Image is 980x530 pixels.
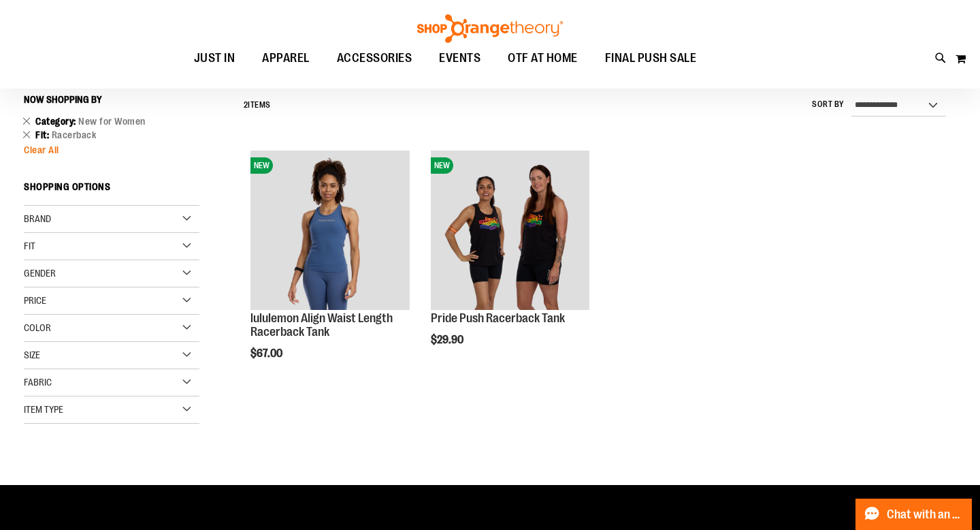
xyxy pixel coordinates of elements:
span: Fit [24,240,35,251]
span: Clear All [24,144,59,155]
span: Brand [24,213,51,224]
span: $29.90 [431,334,465,346]
button: Chat with an Expert [855,499,973,530]
a: ACCESSORIES [323,43,426,74]
span: Size [24,349,40,360]
span: OTF AT HOME [508,43,578,74]
a: OTF AT HOME [494,43,591,74]
span: Gender [24,268,56,279]
h2: Items [244,95,271,116]
span: APPAREL [262,43,310,74]
a: lululemon Align Waist Length Racerback Tank [250,311,393,339]
strong: Shopping Options [24,175,199,206]
label: Sort By [812,99,845,110]
a: Clear All [24,145,199,155]
button: Now Shopping by [24,88,109,111]
span: Item Type [24,404,63,415]
img: Pride Push Racerback Tank [431,151,590,310]
a: FINAL PUSH SALE [591,43,710,74]
a: EVENTS [425,43,494,74]
a: APPAREL [248,43,323,74]
span: Fit [35,129,52,140]
span: Color [24,322,51,333]
a: lululemon Align Waist Length Racerback TankNEW [250,151,410,312]
span: JUST IN [194,43,235,74]
span: $67.00 [250,347,284,360]
span: NEW [431,157,453,174]
a: Pride Push Racerback Tank [431,311,565,325]
img: Shop Orangetheory [415,14,565,43]
div: product [244,144,416,394]
span: FINAL PUSH SALE [605,43,697,74]
a: Pride Push Racerback TankNEW [431,151,590,312]
span: 2 [244,100,248,110]
img: lululemon Align Waist Length Racerback Tank [250,151,410,310]
span: Fabric [24,377,52,388]
span: Racerback [52,129,97,140]
span: EVENTS [439,43,480,74]
div: product [424,144,597,381]
span: NEW [250,157,273,174]
span: New for Women [78,116,146,127]
span: Chat with an Expert [887,508,964,521]
span: Category [35,116,78,127]
a: JUST IN [180,43,249,74]
span: ACCESSORIES [337,43,412,74]
span: Price [24,295,46,306]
